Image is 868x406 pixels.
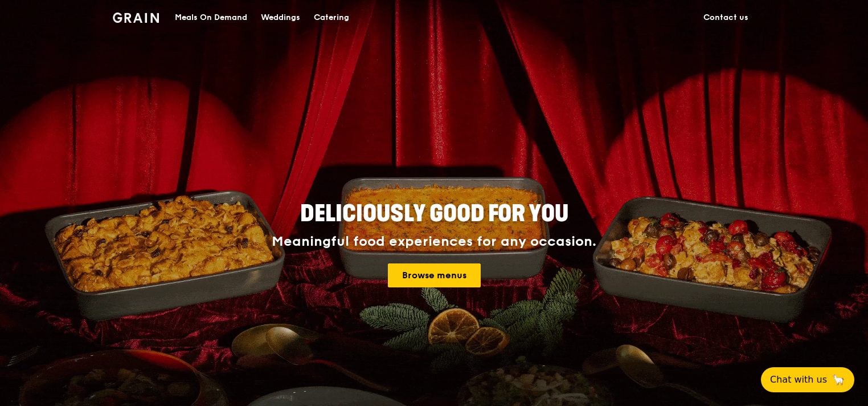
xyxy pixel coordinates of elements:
div: Catering [314,1,349,35]
a: Catering [307,1,356,35]
span: Chat with us [770,373,827,387]
button: Chat with us🦙 [761,367,854,392]
a: Weddings [254,1,307,35]
div: Weddings [261,1,300,35]
a: Contact us [697,1,755,35]
a: Browse menus [388,263,481,287]
div: Meals On Demand [175,1,247,35]
div: Meaningful food experiences for any occasion. [229,234,639,250]
img: Grain [113,13,159,23]
span: Deliciously good for you [300,200,568,228]
span: 🦙 [832,373,845,387]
